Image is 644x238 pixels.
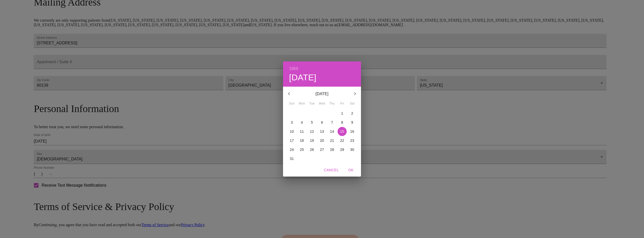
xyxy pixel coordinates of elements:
[322,165,341,175] button: Cancel
[300,138,304,143] p: 18
[320,147,324,152] p: 27
[348,145,357,154] button: 30
[340,129,344,134] p: 15
[351,120,353,125] p: 9
[311,120,313,125] p: 5
[290,147,294,152] p: 24
[345,167,357,173] span: OK
[328,127,337,136] button: 14
[287,101,296,106] span: Sun
[290,156,294,161] p: 31
[297,118,306,127] button: 4
[290,129,294,134] p: 10
[300,129,304,134] p: 11
[328,136,337,145] button: 21
[307,136,316,145] button: 19
[343,165,359,175] button: OK
[328,145,337,154] button: 28
[338,127,347,136] button: 15
[338,136,347,145] button: 22
[320,138,324,143] p: 20
[287,145,296,154] button: 24
[330,147,334,152] p: 28
[297,136,306,145] button: 18
[350,147,354,152] p: 30
[307,145,316,154] button: 26
[330,138,334,143] p: 21
[328,118,337,127] button: 7
[287,127,296,136] button: 10
[317,127,327,136] button: 13
[341,111,343,116] p: 1
[290,138,294,143] p: 17
[348,127,357,136] button: 16
[297,127,306,136] button: 11
[301,120,303,125] p: 4
[297,145,306,154] button: 25
[310,129,314,134] p: 12
[295,91,349,97] p: [DATE]
[338,101,347,106] span: Fri
[317,145,327,154] button: 27
[340,138,344,143] p: 22
[310,138,314,143] p: 19
[291,120,293,125] p: 3
[289,72,316,83] button: [DATE]
[307,118,316,127] button: 5
[338,145,347,154] button: 29
[341,120,343,125] p: 8
[340,147,344,152] p: 29
[287,118,296,127] button: 3
[287,154,296,163] button: 31
[351,111,353,116] p: 2
[350,129,354,134] p: 16
[348,109,357,118] button: 2
[317,136,327,145] button: 20
[320,129,324,134] p: 13
[348,136,357,145] button: 23
[300,147,304,152] p: 25
[317,118,327,127] button: 6
[350,138,354,143] p: 23
[324,167,339,173] span: Cancel
[328,101,337,106] span: Thu
[307,127,316,136] button: 12
[348,118,357,127] button: 9
[289,65,298,72] button: 1969
[348,101,357,106] span: Sat
[307,101,316,106] span: Tue
[297,101,306,106] span: Mon
[331,120,333,125] p: 7
[317,101,327,106] span: Wed
[310,147,314,152] p: 26
[330,129,334,134] p: 14
[338,118,347,127] button: 8
[321,120,323,125] p: 6
[338,109,347,118] button: 1
[287,136,296,145] button: 17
